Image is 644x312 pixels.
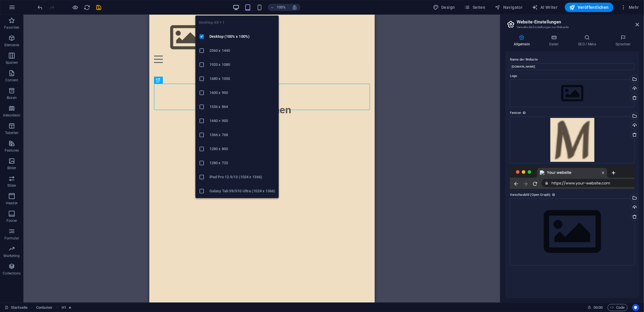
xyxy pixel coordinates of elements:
[464,4,486,10] span: Seiten
[209,131,275,138] h6: 1366 x 768
[510,80,635,107] div: Wähle aus deinen Dateien, Stockfotos oder lade Dateien hoch
[618,3,641,12] button: Mehr
[84,4,91,11] i: Seite neu laden
[209,33,275,40] h6: Desktop (100% x 100%)
[95,4,102,11] button: save
[4,236,19,241] p: Formular
[517,25,628,30] h3: Verwalte die Einstellungen zur Webseite
[510,63,635,70] input: Name...
[632,304,639,311] button: Usercentrics
[495,4,523,10] span: Navigator
[569,4,609,10] span: Veröffentlichen
[5,131,18,135] p: Tabellen
[209,117,275,124] h6: 1440 × 900
[565,3,613,12] button: Veröffentlichen
[36,304,71,311] nav: breadcrumb
[5,78,18,83] p: Content
[510,198,635,265] div: Wähle aus deinen Dateien, Stockfotos oder lade Dateien hoch
[517,19,639,25] h2: Website-Einstellungen
[510,191,635,198] label: Vorschaubild (Open Graph)
[532,4,558,10] span: AI Writer
[209,145,275,152] h6: 1280 x 800
[510,73,635,80] label: Logo
[7,166,16,170] p: Bilder
[587,304,603,311] h6: Session-Zeit
[209,174,275,181] h6: iPad Pro 12.9/13 (1024 x 1366)
[462,3,488,12] button: Seiten
[4,25,19,30] p: Favoriten
[510,109,635,116] label: Favicon
[6,218,17,223] p: Footer
[431,3,457,12] button: Design
[37,4,44,11] i: Rückgängig: Favicon ändern (Strg+Z)
[530,3,560,12] button: AI Writer
[621,4,639,10] span: Mehr
[6,60,18,65] p: Spalten
[431,3,457,12] div: Design (Strg+Alt+Y)
[4,253,20,258] p: Marketing
[6,201,18,205] p: Header
[84,4,91,11] button: reload
[96,4,102,11] i: Save (Ctrl+S)
[610,304,625,311] span: Code
[7,183,16,188] p: Slider
[4,43,19,47] p: Elemente
[209,103,275,110] h6: 1536 x 864
[209,188,275,195] h6: Galaxy Tab S9/S10 Ultra (1024 x 1366)
[209,160,275,167] h6: 1280 x 720
[594,304,603,311] span: 00 00
[510,56,635,63] label: Name der Website
[7,95,17,100] p: Boxen
[510,116,635,163] div: favicon-5kldola0WacLmdNFJzMJCg-3S4bgKF_oqBCUcb9wDsMEQ.png
[72,4,79,11] button: Klicke hier, um den Vorschau-Modus zu verlassen
[209,47,275,54] h6: 2560 x 1440
[598,305,599,310] span: :
[36,304,53,311] span: Klick zum Auswählen. Doppelklick zum Bearbeiten
[493,3,525,12] button: Navigator
[607,35,639,47] h4: Sprachen
[69,306,71,309] i: Element enthält eine Animation
[5,76,221,103] div: ​​​​​
[5,304,28,311] a: Klick, um Auswahl aufzuheben. Doppelklick öffnet Seitenverwaltung
[62,304,66,311] span: Klick zum Auswählen. Doppelklick zum Bearbeiten
[268,4,289,11] button: 100%
[3,271,21,276] p: Collections
[608,304,628,311] button: Code
[433,4,455,10] span: Design
[209,89,275,96] h6: 1600 x 900
[209,61,275,68] h6: 1920 x 1080
[3,113,20,118] p: Akkordeon
[505,35,541,47] h4: Allgemein
[570,35,607,47] h4: SEO / Meta
[209,75,275,82] h6: 1680 x 1050
[37,4,44,11] button: undo
[5,148,19,153] p: Features
[277,4,286,11] h6: 100%
[541,35,570,47] h4: Daten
